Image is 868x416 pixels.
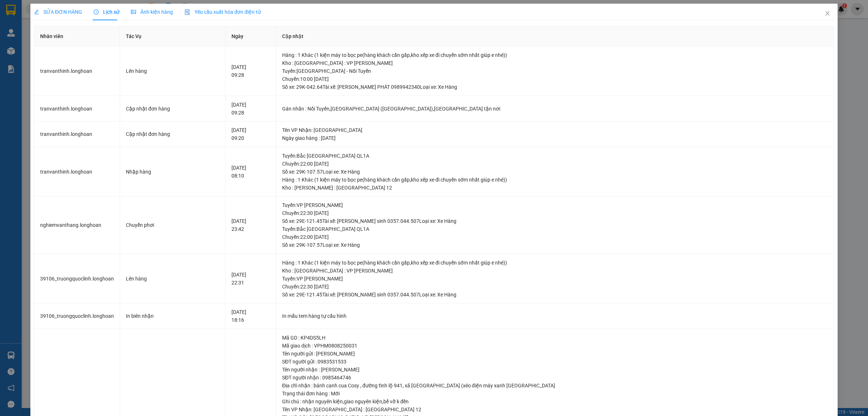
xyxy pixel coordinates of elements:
td: 39106_truongquoclinh.longhoan [34,303,120,329]
span: close [825,11,830,16]
div: [DATE] 22:31 [231,271,270,287]
td: 39106_truongquoclinh.longhoan [34,254,120,304]
div: Hàng : 1 Khác (1 kiện máy to bọc pe(hàng khách cần gấp,kho xếp xe đi chuyến sớm nhất giúp e nhé)) [282,176,828,184]
span: SỬA ĐƠN HÀNG [34,9,82,15]
div: Ghi chú : nhận nguyên kiện,giao nguyên kiện,bể vỡ k đền [282,398,828,405]
div: [DATE] 23:42 [231,217,270,233]
td: nghiemvanthang.longhoan [34,196,120,254]
div: In mẫu tem hàng tự cấu hình [282,312,828,320]
div: Mã GD : KP4DS5LH [282,334,828,342]
span: edit [34,9,39,14]
div: Địa chỉ nhận : bánh canh cua Cosy , đường tỉnh lộ 941, xã [GEOGRAPHIC_DATA] (xéo điện máy xanh [G... [282,382,828,390]
div: Ngày giao hàng : [DATE] [282,134,828,142]
div: SĐT người nhận : 0985464746 [282,374,828,382]
div: [DATE] 09:20 [231,126,270,142]
div: Kho : [PERSON_NAME] : [GEOGRAPHIC_DATA] 12 [282,184,828,192]
div: Tên VP Nhận: [GEOGRAPHIC_DATA] [282,126,828,134]
div: Hàng : 1 Khác (1 kiện máy to bọc pe(hàng khách cần gấp,kho xếp xe đi chuyến sớm nhất giúp e nhé)) [282,259,828,267]
div: SĐT người gửi : 0983531533 [282,358,828,366]
span: Ảnh kiện hàng [131,9,173,15]
div: [DATE] 09:28 [231,101,270,117]
th: Tác Vụ [120,26,226,46]
div: Tuyến : [GEOGRAPHIC_DATA] - Nối Tuyến Chuyến: 10:00 [DATE] Số xe: 29K-042.64 Tài xế: [PERSON_NAME... [282,67,828,91]
th: Nhân viên [34,26,120,46]
div: Chuyển phơi [126,221,220,229]
div: [DATE] 18:16 [231,308,270,324]
span: picture [131,9,136,14]
button: Close [817,4,838,24]
div: Tuyến : VP [PERSON_NAME] Chuyến: 22:30 [DATE] Số xe: 29E-121.45 Tài xế: [PERSON_NAME] sinh 0357.0... [282,275,828,299]
div: [DATE] 08:10 [231,164,270,180]
th: Cập nhật [276,26,834,46]
div: Nhập hàng [126,168,220,176]
div: Kho : [GEOGRAPHIC_DATA] : VP [PERSON_NAME] [282,267,828,275]
div: Mã giao dịch : VPHM0808250031 [282,342,828,350]
span: clock-circle [94,9,99,14]
div: Lên hàng [126,275,220,283]
div: In biên nhận [126,312,220,320]
div: Lên hàng [126,67,220,75]
div: Tuyến : Bắc [GEOGRAPHIC_DATA] QL1A Chuyến: 22:00 [DATE] Số xe: 29K-107.57 Loại xe: Xe Hàng [282,225,828,249]
div: Gán nhãn : Nối Tuyến,[GEOGRAPHIC_DATA] ([GEOGRAPHIC_DATA]),[GEOGRAPHIC_DATA] tận nơi [282,105,828,113]
div: Kho : [GEOGRAPHIC_DATA] : VP [PERSON_NAME] [282,59,828,67]
img: icon [184,9,190,15]
td: tranvanthinh.longhoan [34,147,120,197]
td: tranvanthinh.longhoan [34,121,120,147]
div: Tên VP Nhận: [GEOGRAPHIC_DATA] : [GEOGRAPHIC_DATA] 12 [282,405,828,413]
div: Tuyến : VP [PERSON_NAME] Chuyến: 22:30 [DATE] Số xe: 29E-121.45 Tài xế: [PERSON_NAME] sinh 0357.0... [282,201,828,225]
span: Lịch sử [94,9,119,15]
div: Cập nhật đơn hàng [126,105,220,113]
div: Tuyến : Bắc [GEOGRAPHIC_DATA] QL1A Chuyến: 22:00 [DATE] Số xe: 29K-107.57 Loại xe: Xe Hàng [282,152,828,176]
div: Hàng : 1 Khác (1 kiện máy to bọc pe(hàng khách cần gấp,kho xếp xe đi chuyến sớm nhất giúp e nhé)) [282,51,828,59]
span: Yêu cầu xuất hóa đơn điện tử [184,9,261,15]
th: Ngày [226,26,276,46]
div: Tên người nhận : [PERSON_NAME] [282,366,828,374]
div: Cập nhật đơn hàng [126,130,220,138]
td: tranvanthinh.longhoan [34,96,120,122]
div: Tên người gửi : [PERSON_NAME] [282,350,828,358]
div: [DATE] 09:28 [231,63,270,79]
div: Trạng thái đơn hàng : Mới [282,390,828,398]
td: tranvanthinh.longhoan [34,46,120,96]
